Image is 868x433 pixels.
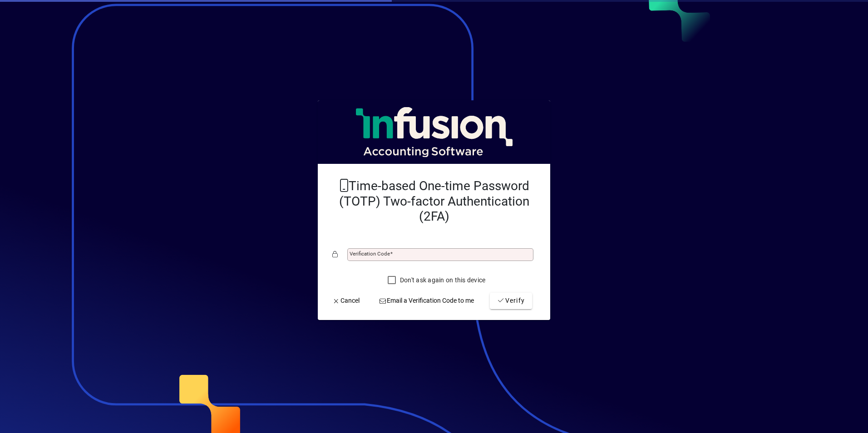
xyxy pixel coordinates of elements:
button: Email a Verification Code to me [375,293,478,309]
button: Cancel [329,293,363,309]
span: Verify [497,296,525,305]
button: Verify [490,293,532,309]
span: Email a Verification Code to me [379,296,474,305]
h2: Time-based One-time Password (TOTP) Two-factor Authentication (2FA) [332,178,536,224]
mat-label: Verification code [350,251,390,257]
span: Cancel [332,296,360,305]
label: Don't ask again on this device [398,276,486,285]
